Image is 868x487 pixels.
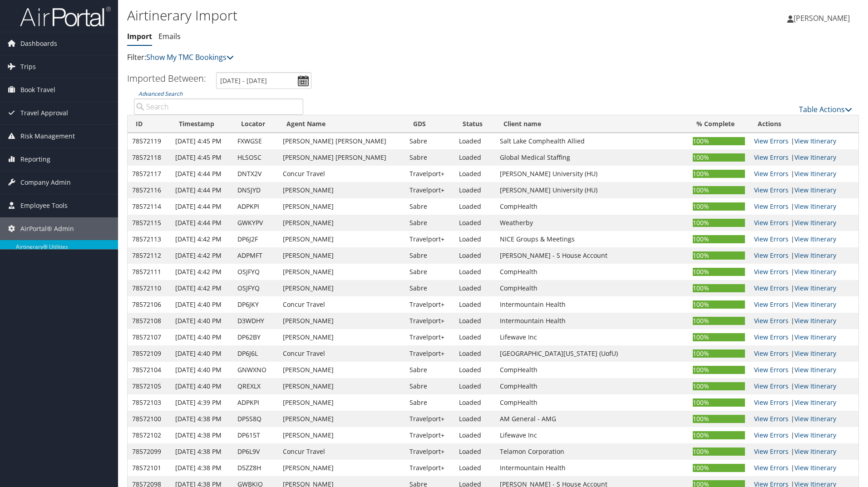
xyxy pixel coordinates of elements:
[754,284,789,292] a: View errors
[693,398,745,407] div: 100%
[693,235,745,243] div: 100%
[233,280,278,296] td: OSJFYQ
[405,345,454,362] td: Travelport+
[693,170,745,178] div: 100%
[127,52,615,64] p: Filter:
[454,166,495,182] td: Loaded
[794,186,836,194] a: View Itinerary Details
[495,149,688,166] td: Global Medical Staffing
[278,264,405,280] td: [PERSON_NAME]
[794,169,836,178] a: View Itinerary Details
[495,345,688,362] td: [GEOGRAPHIC_DATA][US_STATE] (UofU)
[454,198,495,215] td: Loaded
[750,133,858,149] td: |
[794,137,836,145] a: View Itinerary Details
[405,313,454,329] td: Travelport+
[454,149,495,166] td: Loaded
[454,460,495,476] td: Loaded
[278,182,405,198] td: [PERSON_NAME]
[233,460,278,476] td: D5ZZ8H
[693,137,745,145] div: 100%
[233,443,278,460] td: DP6L9V
[233,133,278,149] td: FXWGSE
[495,231,688,247] td: NICE Groups & Meetings
[278,411,405,427] td: [PERSON_NAME]
[495,427,688,443] td: Lifewave Inc
[278,443,405,460] td: Concur Travel
[405,182,454,198] td: Travelport+
[128,362,171,378] td: 78572104
[693,300,745,309] div: 100%
[454,115,495,133] th: Status: activate to sort column ascending
[794,447,836,456] a: View Itinerary Details
[233,329,278,345] td: DP62BY
[454,329,495,345] td: Loaded
[750,115,858,133] th: Actions
[171,280,233,296] td: [DATE] 4:42 PM
[405,198,454,215] td: Sabre
[754,235,789,243] a: View errors
[405,133,454,149] td: Sabre
[405,149,454,166] td: Sabre
[750,280,858,296] td: |
[754,137,789,145] a: View errors
[454,362,495,378] td: Loaded
[20,148,50,171] span: Reporting
[495,362,688,378] td: CompHealth
[405,296,454,313] td: Travelport+
[454,264,495,280] td: Loaded
[750,313,858,329] td: |
[233,345,278,362] td: DP6J6L
[20,194,68,217] span: Employee Tools
[754,169,789,178] a: View errors
[495,115,688,133] th: Client name: activate to sort column ascending
[693,448,745,456] div: 100%
[128,149,171,166] td: 78572118
[278,280,405,296] td: [PERSON_NAME]
[128,329,171,345] td: 78572107
[127,31,152,41] a: Import
[794,251,836,260] a: View Itinerary Details
[454,378,495,394] td: Loaded
[794,349,836,358] a: View Itinerary Details
[454,427,495,443] td: Loaded
[794,365,836,374] a: View Itinerary Details
[233,215,278,231] td: GWKYPV
[693,349,745,358] div: 100%
[233,427,278,443] td: DP615T
[794,316,836,325] a: View Itinerary Details
[405,247,454,264] td: Sabre
[128,394,171,411] td: 78572103
[20,6,111,27] img: airportal-logo.png
[754,398,789,407] a: View errors
[158,31,181,41] a: Emails
[127,72,206,84] h3: Imported Between:
[128,231,171,247] td: 78572113
[127,6,615,25] h1: Airtinerary Import
[454,247,495,264] td: Loaded
[750,149,858,166] td: |
[495,460,688,476] td: Intermountain Health
[794,218,836,227] a: View Itinerary Details
[278,460,405,476] td: [PERSON_NAME]
[171,247,233,264] td: [DATE] 4:42 PM
[233,378,278,394] td: QREXLX
[278,115,405,133] th: Agent Name: activate to sort column ascending
[20,79,55,101] span: Book Travel
[171,264,233,280] td: [DATE] 4:42 PM
[750,231,858,247] td: |
[216,72,311,89] input: [DATE] - [DATE]
[405,264,454,280] td: Sabre
[233,115,278,133] th: Locator: activate to sort column ascending
[495,198,688,215] td: CompHealth
[754,300,789,309] a: View errors
[750,378,858,394] td: |
[134,98,303,115] input: Advanced Search
[405,411,454,427] td: Travelport+
[278,149,405,166] td: [PERSON_NAME] [PERSON_NAME]
[693,415,745,423] div: 100%
[20,171,71,194] span: Company Admin
[233,182,278,198] td: DNSJYD
[794,431,836,439] a: View Itinerary Details
[233,231,278,247] td: DP6J2F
